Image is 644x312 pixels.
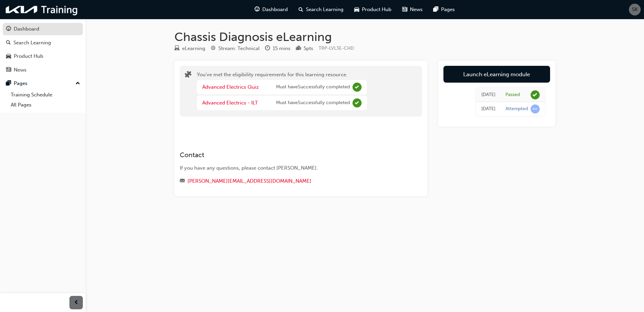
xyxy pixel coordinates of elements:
[6,40,11,46] span: search-icon
[180,164,398,172] div: If you have any questions, please contact [PERSON_NAME].
[531,104,540,114] span: learningRecordVerb_ATTEMPT-icon
[197,71,367,112] div: You've met the eligibility requirements for this learning resource.
[353,83,362,92] span: Complete
[299,5,303,14] span: search-icon
[276,99,350,107] span: Must have Successfully completed
[8,90,83,100] a: Training Schedule
[349,3,397,16] a: car-iconProduct Hub
[6,67,11,73] span: news-icon
[362,6,391,13] span: Product Hub
[14,25,39,33] div: Dashboard
[433,5,438,14] span: pages-icon
[505,92,520,98] div: Passed
[276,83,350,91] span: Must have Successfully completed
[180,151,398,159] h3: Contact
[397,3,428,16] a: news-iconNews
[306,6,343,13] span: Search Learning
[249,3,293,16] a: guage-iconDashboard
[443,66,550,83] a: Launch eLearning module
[14,52,43,60] div: Product Hub
[273,45,290,52] div: 15 mins
[531,90,540,99] span: learningRecordVerb_PASS-icon
[629,4,641,15] button: SK
[354,5,359,14] span: car-icon
[6,81,11,87] span: pages-icon
[441,6,455,13] span: Pages
[632,6,638,13] span: SK
[255,5,260,14] span: guage-icon
[6,26,11,32] span: guage-icon
[202,84,259,90] a: Advanced Electrics Quiz
[265,46,270,52] span: clock-icon
[185,72,192,79] span: puzzle-icon
[74,299,79,307] span: prev-icon
[14,80,28,87] div: Pages
[174,46,179,52] span: learningResourceType_ELEARNING-icon
[3,77,83,90] button: Pages
[182,45,205,52] div: eLearning
[3,3,80,16] img: kia-training
[353,98,362,107] span: Complete
[402,5,407,14] span: news-icon
[211,46,216,52] span: target-icon
[75,79,80,88] span: up-icon
[3,64,83,76] a: News
[218,45,260,52] div: Stream: Technical
[202,100,258,106] a: Advanced Electrics - ILT
[410,6,423,13] span: News
[481,91,495,99] div: Sun Mar 02 2025 20:31:14 GMT+1100 (Australian Eastern Daylight Time)
[211,44,260,53] div: Stream
[319,45,354,51] span: Learning resource code
[13,39,51,47] div: Search Learning
[174,30,555,44] h1: Chassis Diagnosis eLearning
[187,178,311,184] a: [PERSON_NAME][EMAIL_ADDRESS][DOMAIN_NAME]
[3,21,83,77] button: DashboardSearch LearningProduct HubNews
[8,100,83,110] a: All Pages
[3,23,83,35] a: Dashboard
[3,37,83,49] a: Search Learning
[296,44,313,53] div: Points
[262,6,288,13] span: Dashboard
[14,66,26,74] div: News
[304,45,313,52] div: 5 pts
[3,50,83,62] a: Product Hub
[180,177,398,185] div: Email
[296,46,301,52] span: podium-icon
[174,44,205,53] div: Type
[505,106,528,112] div: Attempted
[481,105,495,113] div: Thu Dec 05 2024 13:54:34 GMT+1100 (Australian Eastern Daylight Time)
[180,178,185,184] span: email-icon
[428,3,460,16] a: pages-iconPages
[293,3,349,16] a: search-iconSearch Learning
[6,53,11,59] span: car-icon
[265,44,290,53] div: Duration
